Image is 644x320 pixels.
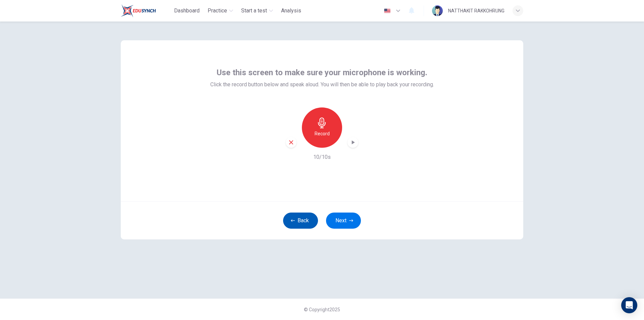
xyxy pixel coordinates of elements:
span: Practice [208,7,227,15]
button: Practice [205,5,236,17]
span: © Copyright 2025 [304,307,340,312]
span: Start a test [241,7,267,15]
a: Train Test logo [121,4,171,17]
button: Record [302,107,342,148]
img: Train Test logo [121,4,156,17]
button: Dashboard [171,5,202,17]
img: en [383,8,391,13]
h6: Record [315,130,330,138]
button: Next [326,213,361,229]
button: Back [283,213,318,229]
div: NATTHAKIT RAKKOHRUNG [448,7,504,15]
div: Open Intercom Messenger [621,297,637,313]
span: Dashboard [174,7,200,15]
button: Analysis [278,5,304,17]
span: Analysis [281,7,301,15]
span: Use this screen to make sure your microphone is working. [217,67,427,78]
button: Start a test [238,5,276,17]
h6: 10/10s [313,153,331,161]
span: Click the record button below and speak aloud. You will then be able to play back your recording. [210,81,434,89]
img: Profile picture [432,5,443,16]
